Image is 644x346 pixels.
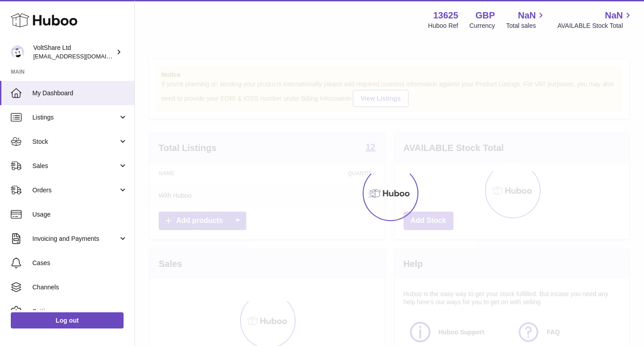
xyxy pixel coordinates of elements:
div: Huboo Ref [428,22,458,30]
span: AVAILABLE Stock Total [557,22,633,30]
img: info@voltshare.co.uk [11,45,24,59]
span: Cases [32,259,128,267]
strong: 13625 [433,9,458,22]
div: VoltShare Ltd [33,44,114,61]
span: Listings [32,113,118,122]
span: Usage [32,210,128,219]
span: Orders [32,186,118,195]
span: Sales [32,162,118,170]
span: [EMAIL_ADDRESS][DOMAIN_NAME] [33,53,132,60]
span: NaN [605,9,623,22]
span: My Dashboard [32,89,128,98]
div: Currency [470,22,495,30]
a: Log out [11,312,124,328]
a: NaN AVAILABLE Stock Total [557,9,633,30]
strong: GBP [475,9,495,22]
span: NaN [518,9,536,22]
span: Invoicing and Payments [32,235,118,243]
span: Settings [32,307,128,316]
a: NaN Total sales [506,9,546,30]
span: Channels [32,283,128,292]
span: Total sales [506,22,546,30]
span: Stock [32,138,118,146]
